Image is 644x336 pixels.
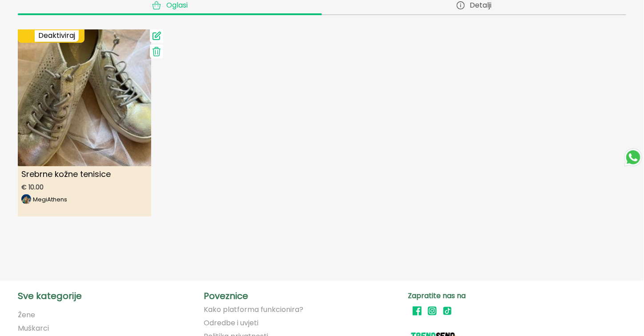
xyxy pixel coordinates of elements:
a: Kako platforma funkcionira? [204,306,303,314]
p: Sve kategorije [18,291,200,300]
p: Zapratite nas na [408,291,609,300]
p: Srebrne kožne tenisice [18,167,151,182]
img: image [21,194,31,204]
a: Žene [18,310,35,320]
img: Srebrne kožne tenisice [11,19,158,166]
span: € 10.00 [21,184,44,191]
a: Muškarci [18,323,49,333]
a: Odredbe i uvjeti [204,319,258,327]
span: Detalji [470,1,492,10]
p: MegiAthens [33,197,67,202]
p: Poveznice [204,291,404,300]
a: Srebrne kožne tenisiceSrebrne kožne tenisice€ 10.00imageMegiAthens [18,29,151,217]
span: Oglasi [166,1,188,10]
